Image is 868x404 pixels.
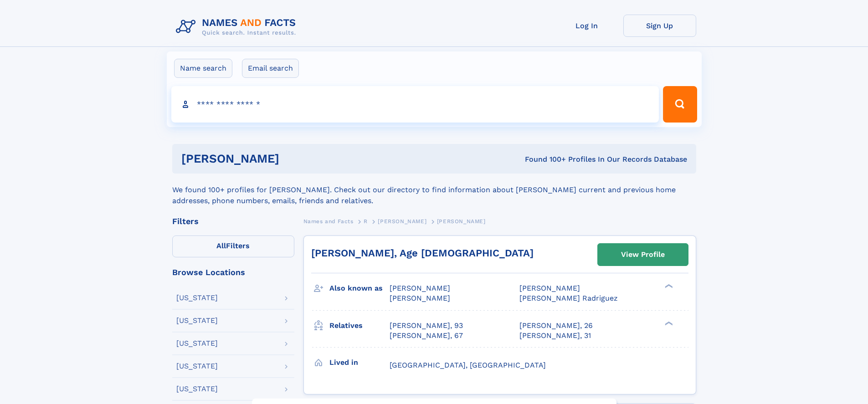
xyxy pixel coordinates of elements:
button: Search Button [663,86,697,123]
a: [PERSON_NAME] [378,215,426,227]
div: ❯ [663,283,673,289]
a: [PERSON_NAME], 31 [519,331,591,341]
div: [US_STATE] [176,385,218,393]
label: Name search [174,59,232,78]
span: [PERSON_NAME] [390,284,450,292]
a: Log In [550,15,623,37]
input: search input [171,86,659,123]
a: [PERSON_NAME], 26 [519,321,593,331]
a: Names and Facts [303,215,354,227]
h1: [PERSON_NAME] [181,153,402,164]
a: Sign Up [623,15,696,37]
span: [PERSON_NAME] Radriguez [519,294,618,302]
h3: Relatives [329,318,390,333]
span: [PERSON_NAME] [519,284,580,292]
span: [PERSON_NAME] [390,294,450,302]
div: Browse Locations [172,268,294,276]
span: [PERSON_NAME] [378,218,426,225]
div: Found 100+ Profiles In Our Records Database [402,154,687,164]
h3: Lived in [329,355,390,370]
h3: Also known as [329,281,390,296]
span: [PERSON_NAME] [437,218,486,225]
div: [US_STATE] [176,294,218,302]
a: [PERSON_NAME], 93 [390,321,463,331]
img: Logo Names and Facts [172,15,303,39]
a: [PERSON_NAME], 67 [390,331,463,341]
div: Filters [172,217,294,225]
div: View Profile [621,244,665,265]
div: [US_STATE] [176,340,218,347]
span: [GEOGRAPHIC_DATA], [GEOGRAPHIC_DATA] [390,361,546,369]
label: Filters [172,235,294,257]
label: Email search [242,59,299,78]
a: R [364,215,368,227]
div: ❯ [663,320,673,326]
span: All [216,241,226,250]
a: [PERSON_NAME], Age [DEMOGRAPHIC_DATA] [311,247,534,259]
span: R [364,218,368,225]
div: [US_STATE] [176,363,218,370]
a: View Profile [598,244,688,266]
div: [US_STATE] [176,317,218,324]
div: We found 100+ profiles for [PERSON_NAME]. Check out our directory to find information about [PERS... [172,174,696,206]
